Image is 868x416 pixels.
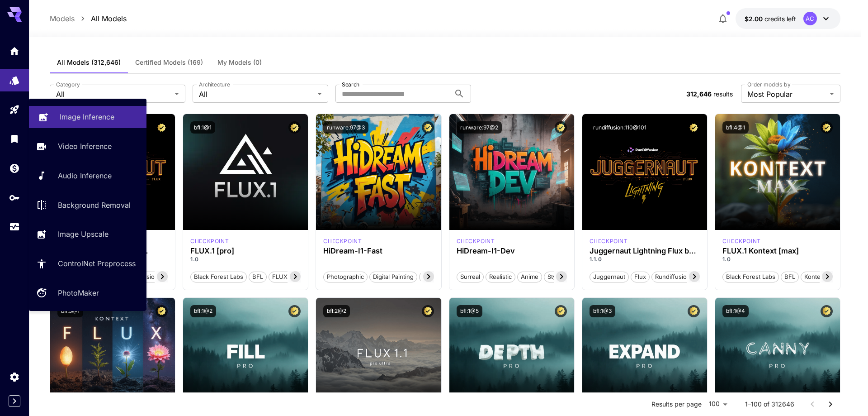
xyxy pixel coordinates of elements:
[457,237,495,245] div: HiDream Dev
[56,89,171,100] span: All
[723,273,778,282] span: Black Forest Labs
[190,237,229,245] div: fluxpro
[58,258,136,269] p: ControlNet Preprocess
[688,305,700,317] button: Certified Model – Vetted for best performance and includes a commercial license.
[323,247,434,255] h3: HiDream-I1-Fast
[590,255,700,263] p: 1.1.0
[190,255,301,263] p: 1.0
[736,8,840,29] button: $2.00
[722,237,761,245] p: checkpoint
[50,13,75,24] p: Models
[457,305,482,317] button: bfl:1@5
[590,121,650,134] button: rundiffusion:110@101
[9,43,20,54] div: Home
[590,247,700,255] h3: Juggernaut Lightning Flux by RunDiffusion
[190,247,301,255] h3: FLUX.1 [pro]
[722,255,833,263] p: 1.0
[652,273,693,282] span: rundiffusion
[9,395,20,407] button: Expand sidebar
[9,371,20,383] div: Settings
[544,273,572,282] span: Stylized
[747,81,790,88] label: Order models by
[91,13,127,24] p: All Models
[288,305,301,317] button: Certified Model – Vetted for best performance and includes a commercial license.
[269,273,310,282] span: FLUX.1 [pro]
[747,89,826,100] span: Most Popular
[555,121,567,134] button: Certified Model – Vetted for best performance and includes a commercial license.
[590,237,628,245] p: checkpoint
[156,305,168,317] button: Certified Model – Vetted for best performance and includes a commercial license.
[29,106,146,128] a: Image Inference
[156,121,168,134] button: Certified Model – Vetted for best performance and includes a commercial license.
[486,273,515,282] span: Realistic
[555,305,567,317] button: Certified Model – Vetted for best performance and includes a commercial license.
[323,121,368,134] button: runware:97@3
[705,397,731,411] div: 100
[518,273,542,282] span: Anime
[29,135,146,158] a: Video Inference
[457,273,483,282] span: Surreal
[60,111,114,122] p: Image Inference
[9,104,20,115] div: Playground
[190,237,229,245] p: checkpoint
[58,287,99,298] p: PhotoMaker
[29,165,146,187] a: Audio Inference
[50,13,127,24] nav: breadcrumb
[190,305,216,317] button: bfl:1@2
[688,121,700,134] button: Certified Model – Vetted for best performance and includes a commercial license.
[713,90,733,98] span: results
[9,133,20,144] div: Library
[29,194,146,216] a: Background Removal
[29,223,146,245] a: Image Upscale
[57,58,121,67] span: All Models (312,646)
[422,305,434,317] button: Certified Model – Vetted for best performance and includes a commercial license.
[199,81,230,88] label: Architecture
[745,400,794,409] p: 1–100 of 312646
[631,273,649,282] span: flux
[821,305,833,317] button: Certified Model – Vetted for best performance and includes a commercial license.
[29,282,146,304] a: PhotoMaker
[651,400,702,409] p: Results per page
[323,237,362,245] div: HiDream Fast
[781,273,798,282] span: BFL
[370,273,417,282] span: Digital Painting
[249,273,266,282] span: BFL
[323,237,362,245] p: checkpoint
[9,221,20,233] div: Usage
[745,15,764,23] span: $2.00
[722,121,749,134] button: bfl:4@1
[58,141,112,152] p: Video Inference
[342,81,359,88] label: Search
[135,58,203,67] span: Certified Models (169)
[590,237,628,245] div: FLUX.1 D
[9,190,20,201] div: API Keys
[217,58,262,67] span: My Models (0)
[764,15,796,23] span: credits left
[803,12,817,25] div: AC
[9,163,20,174] div: Wallet
[323,305,350,317] button: bfl:2@2
[686,90,712,98] span: 312,646
[422,121,434,134] button: Certified Model – Vetted for best performance and includes a commercial license.
[722,247,833,255] h3: FLUX.1 Kontext [max]
[58,229,108,239] p: Image Upscale
[457,121,502,134] button: runware:97@2
[58,200,131,210] p: Background Removal
[324,273,367,282] span: Photographic
[821,121,833,134] button: Certified Model – Vetted for best performance and includes a commercial license.
[457,237,495,245] p: checkpoint
[745,14,796,24] div: $2.00
[191,273,246,282] span: Black Forest Labs
[457,247,567,255] h3: HiDream-I1-Dev
[58,170,112,181] p: Audio Inference
[590,273,628,282] span: juggernaut
[821,395,840,413] button: Go to next page
[9,72,20,84] div: Models
[57,305,83,317] button: bfl:3@1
